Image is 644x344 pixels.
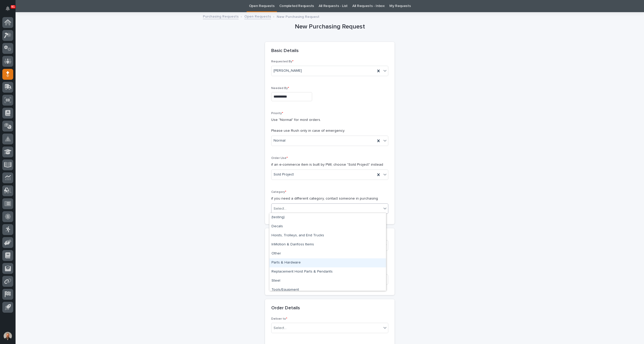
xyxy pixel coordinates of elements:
div: Decals [269,222,386,231]
div: Steel [269,276,386,286]
h2: Order Details [271,305,300,311]
span: [PERSON_NAME] [274,68,302,74]
h2: Basic Details [271,48,299,54]
span: Deliver to [271,317,287,320]
div: Replacement Hoist Parts & Pendants [269,267,386,276]
span: Category [271,191,286,194]
span: Needed By [271,87,289,90]
div: Select... [274,206,287,211]
a: Purchasing Requests [203,13,239,19]
button: users-avatar [2,331,13,341]
h1: New Purchasing Request [265,23,395,31]
p: New Purchasing Request [277,13,319,19]
div: Notifications91 [6,6,13,14]
div: Select... [274,325,287,331]
span: Priority [271,112,283,115]
div: (testing) [269,213,386,222]
button: Notifications [2,3,13,14]
div: InMotion & Danfoss Items [269,240,386,249]
span: Sold Project [274,172,294,177]
div: Hoists, Trolleys, and End Trucks [269,231,386,240]
span: Requested By [271,60,294,63]
p: Use "Normal" for most orders. Please use Rush only in case of emergency. [271,117,388,133]
div: Parts & Hardware [269,258,386,267]
p: if you need a different category, contact someone in purchasing [271,196,388,201]
div: Tools/Equipment [269,286,386,295]
div: Other [269,249,386,258]
p: 91 [11,5,15,9]
span: Order Use [271,157,288,160]
a: Open Requests [244,13,271,19]
p: if an e-commerce item is built by PWI, choose "Sold Project" instead [271,162,388,167]
span: Normal [274,138,285,143]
